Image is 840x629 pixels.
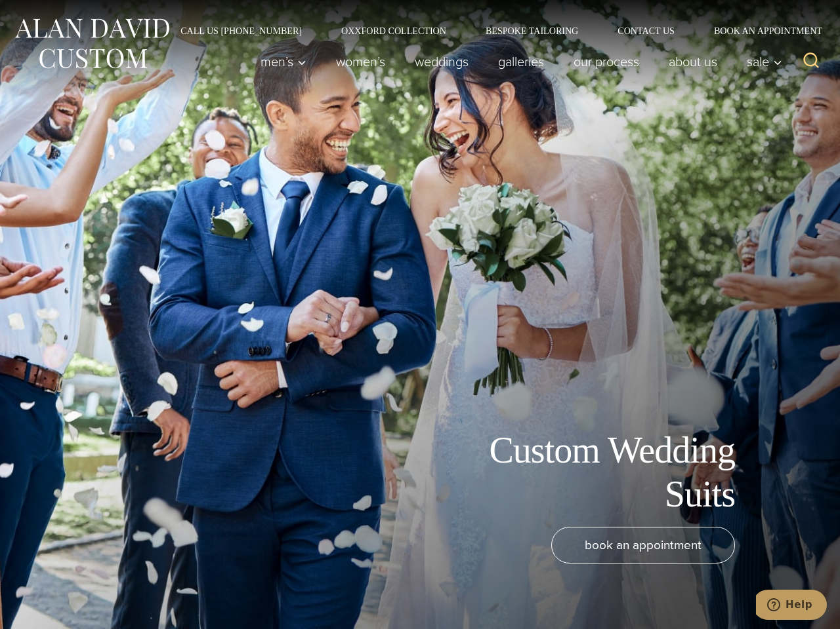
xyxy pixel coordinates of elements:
[161,26,827,35] nav: Secondary Navigation
[322,26,466,35] a: Oxxford Collection
[400,48,484,75] a: weddings
[585,535,702,554] span: book an appointment
[694,26,827,35] a: Book an Appointment
[551,527,735,563] a: book an appointment
[484,48,559,75] a: Galleries
[795,46,827,77] button: View Search Form
[246,48,322,75] button: Men’s sub menu toggle
[440,429,735,516] h1: Custom Wedding Suits
[654,48,732,75] a: About Us
[161,26,322,35] a: Call Us [PHONE_NUMBER]
[466,26,598,35] a: Bespoke Tailoring
[559,48,654,75] a: Our Process
[322,48,400,75] a: Women’s
[13,14,171,73] img: Alan David Custom
[598,26,694,35] a: Contact Us
[732,48,789,75] button: Sale sub menu toggle
[756,590,827,622] iframe: Opens a widget where you can chat to one of our agents
[246,48,789,75] nav: Primary Navigation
